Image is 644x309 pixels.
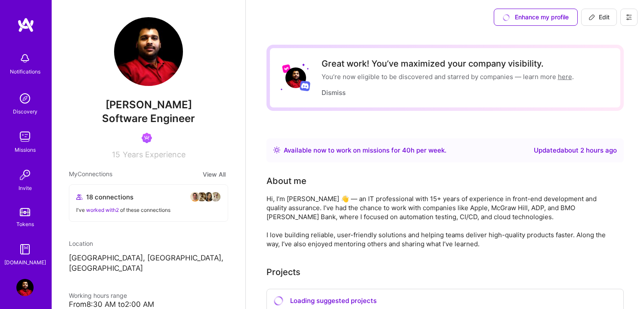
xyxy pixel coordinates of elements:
div: Great work! You’ve maximized your company visibility. [322,58,574,69]
span: [PERSON_NAME] [69,98,228,111]
img: avatar [211,192,221,202]
div: [DOMAIN_NAME] [4,258,46,267]
div: About me [266,174,307,187]
button: Dismiss [322,88,346,97]
span: Edit [588,13,610,21]
div: Missions [15,145,36,154]
div: Updated about 2 hours ago [534,145,617,156]
div: Location [69,239,228,248]
div: null [494,9,578,26]
span: 40 [402,146,411,154]
img: Lyft logo [282,64,291,73]
div: You’re now eligible to be discovered and starred by companies — learn more . [322,72,574,81]
span: Working hours range [69,292,127,299]
img: Been on Mission [142,133,152,143]
span: My Connections [69,169,112,179]
a: here [558,73,572,81]
div: Tokens [16,220,34,229]
button: 18 connectionsavataravataravataravatarI've worked with2 of these connections [69,184,228,222]
div: Invite [19,184,32,193]
button: Edit [581,9,617,26]
img: bell [16,50,34,67]
div: From 8:30 AM to 2:00 AM [69,300,228,309]
img: Discord logo [300,80,310,91]
div: Available now to work on missions for h per week . [284,145,446,156]
img: User Avatar [16,279,34,296]
i: icon Collaborator [76,194,83,200]
a: User Avatar [14,279,36,296]
img: avatar [204,192,214,202]
img: avatar [197,192,207,202]
div: Hi, I’m [PERSON_NAME] 👋 — an IT professional with 15+ years of experience in front-end developmen... [266,194,611,248]
img: logo [17,17,34,33]
img: teamwork [16,128,34,145]
img: tokens [20,208,30,216]
i: icon CircleLoadingViolet [274,296,284,306]
img: Invite [16,166,34,184]
img: guide book [16,241,34,258]
p: [GEOGRAPHIC_DATA], [GEOGRAPHIC_DATA], [GEOGRAPHIC_DATA] [69,253,228,274]
button: View All [200,169,228,179]
span: 18 connections [86,193,133,202]
span: worked with 2 [86,207,119,213]
span: Software Engineer [102,112,195,125]
span: Years Experience [123,150,186,159]
img: discovery [16,90,34,107]
div: Notifications [10,67,40,76]
div: I've of these connections [76,205,221,214]
img: User Avatar [285,67,306,88]
img: Availability [273,147,280,153]
img: avatar [190,192,200,202]
div: Discovery [13,107,37,116]
img: User Avatar [114,17,183,86]
div: Projects [266,266,300,278]
span: 15 [112,150,120,159]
